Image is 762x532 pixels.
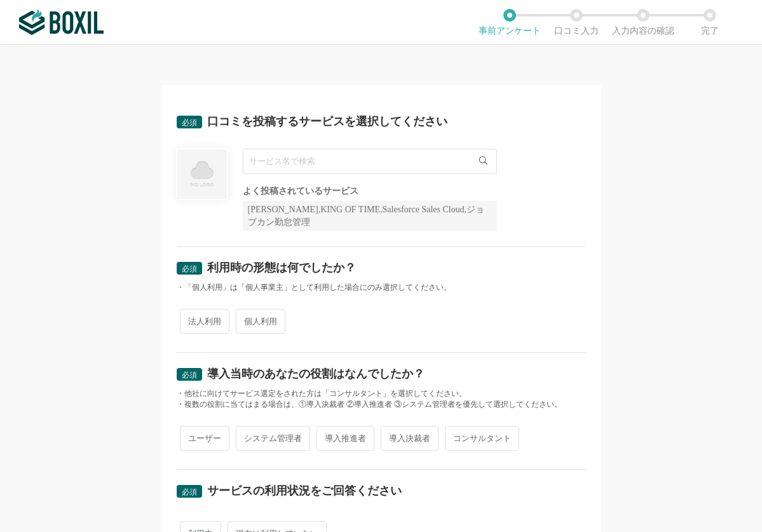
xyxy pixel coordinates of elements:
span: 必須 [182,488,197,496]
img: ボクシルSaaS_ロゴ [19,10,104,35]
div: ・「個人利用」は「個人事業主」として利用した場合にのみ選択してください。 [177,282,586,293]
span: 必須 [182,118,197,127]
span: ユーザー [180,426,229,451]
span: コンサルタント [445,426,519,451]
span: 法人利用 [180,309,229,334]
input: サービス名で検索 [243,149,497,174]
span: 必須 [182,371,197,379]
span: 導入推進者 [316,426,374,451]
li: 口コミ入力 [543,9,610,36]
div: 口コミを投稿するサービスを選択してください [207,116,447,127]
div: ・複数の役割に当てはまる場合は、①導入決裁者 ②導入推進者 ③システム管理者を優先して選択してください。 [177,399,586,410]
span: システム管理者 [236,426,310,451]
li: 事前アンケート [477,9,543,36]
div: よく投稿されているサービス [243,187,497,196]
span: 個人利用 [236,309,285,334]
div: ・他社に向けてサービス選定をされた方は「コンサルタント」を選択してください。 [177,388,586,399]
span: 必須 [182,264,197,273]
div: [PERSON_NAME],KING OF TIME,Salesforce Sales Cloud,ジョブカン勤怠管理 [243,201,497,231]
span: 導入決裁者 [381,426,439,451]
li: 完了 [677,9,744,36]
div: 導入当時のあなたの役割はなんでしたか？ [207,368,425,379]
div: サービスの利用状況をご回答ください [207,485,402,496]
li: 入力内容の確認 [610,9,677,36]
div: 利用時の形態は何でしたか？ [207,262,356,273]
